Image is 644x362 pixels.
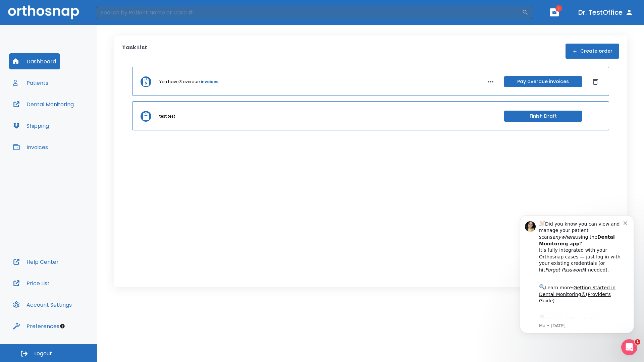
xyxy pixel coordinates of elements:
[8,5,79,19] img: Orthosnap
[566,44,619,59] button: Create order
[504,76,582,87] button: Pay overdue invoices
[510,205,644,344] iframe: Intercom notifications message
[9,118,53,134] button: Shipping
[114,14,119,20] button: Dismiss notification
[59,323,65,329] div: Tooltip anchor
[9,53,60,69] button: Dashboard
[504,111,582,122] button: Finish Draft
[576,6,636,18] button: Dr. TestOffice
[555,5,562,12] span: 1
[9,275,54,291] button: Price List
[159,113,175,119] p: test test
[9,96,78,112] button: Dental Monitoring
[29,118,114,124] p: Message from Ma, sent 4w ago
[29,109,114,143] div: Download the app: | ​ Let us know if you need help getting started!
[34,350,52,357] span: Logout
[9,297,76,313] button: Account Settings
[635,339,640,345] span: 1
[122,44,147,59] p: Task List
[9,254,63,270] button: Help Center
[201,79,218,85] a: invoices
[29,111,89,123] a: App Store
[621,339,637,355] iframe: Intercom live chat
[159,79,200,85] p: You have 3 overdue
[9,139,52,155] button: Invoices
[590,76,601,87] button: Dismiss
[96,6,522,19] input: Search by Patient Name or Case #
[9,318,63,334] button: Preferences
[9,75,52,91] button: Patients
